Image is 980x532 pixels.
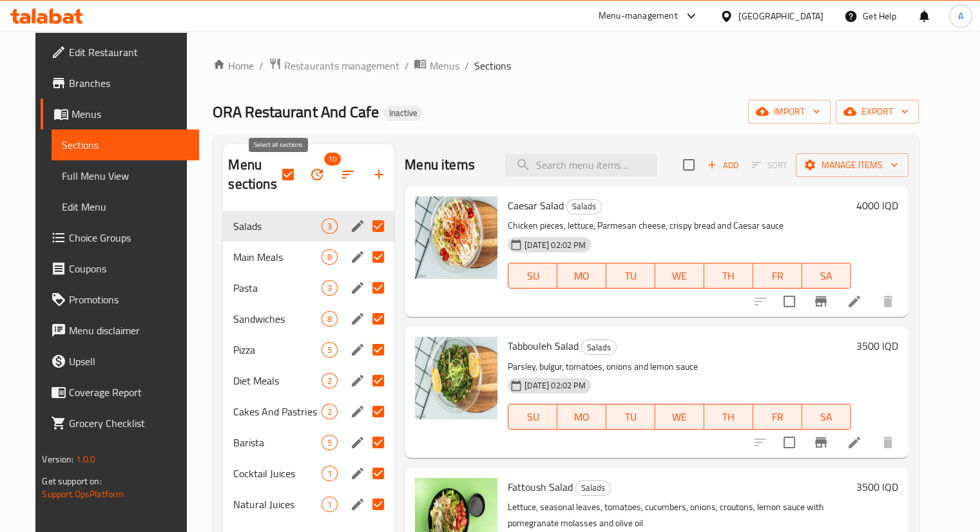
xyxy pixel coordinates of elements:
[233,311,322,327] span: Sandwiches
[233,218,322,234] div: Salads
[348,433,367,452] button: edit
[807,408,846,426] span: SA
[872,286,903,317] button: delete
[856,196,898,214] h6: 4000 IQD
[223,211,394,242] div: Salads3edit
[41,99,199,129] a: Menus
[62,199,189,214] span: Edit Menu
[233,280,322,296] div: Pasta
[233,373,322,388] span: Diet Meals
[348,402,367,421] button: edit
[322,282,337,294] span: 3
[348,464,367,483] button: edit
[322,499,337,511] span: 1
[655,263,704,289] button: WE
[322,466,338,481] div: items
[704,404,753,430] button: TH
[223,242,394,272] div: Main Meals8edit
[233,404,322,419] span: Cakes And Pastries
[581,339,617,355] div: Salads
[508,336,579,356] span: Tabbouleh Salad
[228,155,282,194] h2: Menu sections
[233,466,322,481] span: Cocktail Juices
[76,451,96,468] span: 1.0.0
[233,497,322,512] div: Natural Juices
[807,267,846,285] span: SA
[566,199,602,214] div: Salads
[753,404,802,430] button: FR
[322,342,338,357] div: items
[404,58,408,73] li: /
[363,159,394,190] button: Add section
[322,251,337,263] span: 8
[429,58,459,73] span: Menus
[62,137,189,153] span: Sections
[69,230,189,245] span: Choice Groups
[269,57,399,74] a: Restaurants management
[348,247,367,267] button: edit
[223,272,394,303] div: Pasta3edit
[324,153,341,166] span: 10
[383,108,422,119] span: Inactive
[611,408,650,426] span: TU
[802,263,851,289] button: SA
[41,37,199,68] a: Edit Restaurant
[415,196,497,279] img: Caesar Salad
[582,340,616,355] span: Salads
[508,263,557,289] button: SU
[69,415,189,431] span: Grocery Checklist
[575,480,611,496] div: Salads
[42,451,73,468] span: Version:
[213,97,378,126] span: ORA Restaurant And Cafe
[69,323,189,338] span: Menu disclaimer
[508,477,573,497] span: Fattoush Salad
[41,253,199,284] a: Coupons
[776,288,803,315] span: Select to update
[557,263,606,289] button: MO
[847,435,862,450] a: Edit menu item
[655,404,704,430] button: WE
[62,168,189,184] span: Full Menu View
[702,155,744,175] span: Add item
[332,159,363,190] span: Sort sections
[748,100,831,124] button: import
[744,155,796,175] span: Select section first
[806,157,898,173] span: Manage items
[348,371,367,390] button: edit
[805,427,836,458] button: Branch-specific-item
[69,354,189,369] span: Upsell
[846,104,908,120] span: export
[847,294,862,309] a: Edit menu item
[233,342,322,357] span: Pizza
[302,159,332,190] span: Bulk update
[348,495,367,514] button: edit
[223,365,394,396] div: Diet Meals2edit
[709,408,748,426] span: TH
[415,337,497,419] img: Tabbouleh Salad
[856,337,898,355] h6: 3500 IQD
[52,191,199,222] a: Edit Menu
[958,9,963,23] span: A
[41,284,199,315] a: Promotions
[233,249,322,265] span: Main Meals
[383,106,422,121] div: Inactive
[69,75,189,91] span: Branches
[322,468,337,480] span: 1
[42,473,101,489] span: Get support on:
[52,129,199,160] a: Sections
[836,100,919,124] button: export
[660,267,699,285] span: WE
[322,375,337,387] span: 2
[322,435,338,450] div: items
[322,404,338,419] div: items
[519,379,591,392] span: [DATE] 02:02 PM
[42,486,124,502] a: Support.OpsPlatform
[706,158,740,173] span: Add
[322,218,338,234] div: items
[508,499,850,531] p: Lettuce, seasonal leaves, tomatoes, cucumbers, onions, croutons, lemon sauce with pomegranate mol...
